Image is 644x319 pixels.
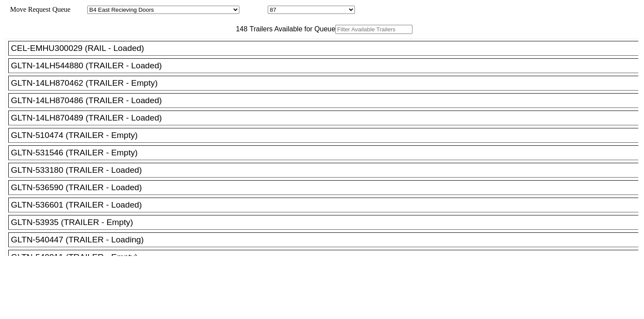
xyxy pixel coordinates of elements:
div: GLTN-14LH870486 (TRAILER - Loaded) [11,96,644,105]
div: GLTN-536590 (TRAILER - Loaded) [11,183,644,192]
span: Area [72,6,85,13]
div: GLTN-531546 (TRAILER - Empty) [11,148,644,158]
div: GLTN-533180 (TRAILER - Loaded) [11,165,644,175]
span: Location [241,6,266,13]
div: GLTN-14LH870489 (TRAILER - Loaded) [11,113,644,123]
input: Filter Available Trailers [335,25,412,34]
span: Move Request Queue [6,6,71,13]
div: GLTN-540447 (TRAILER - Loading) [11,235,644,245]
span: Trailers Available for Queue [248,25,336,33]
span: 148 [232,25,248,33]
div: CEL-EMHU300029 (RAIL - Loaded) [11,44,644,53]
div: GLTN-510474 (TRAILER - Empty) [11,131,644,140]
div: GLTN-536601 (TRAILER - Loaded) [11,200,644,210]
div: GLTN-14LH544880 (TRAILER - Loaded) [11,61,644,71]
div: GLTN-14LH870462 (TRAILER - Empty) [11,78,644,88]
div: GLTN-540911 (TRAILER - Empty) [11,252,644,262]
div: GLTN-53935 (TRAILER - Empty) [11,218,644,227]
